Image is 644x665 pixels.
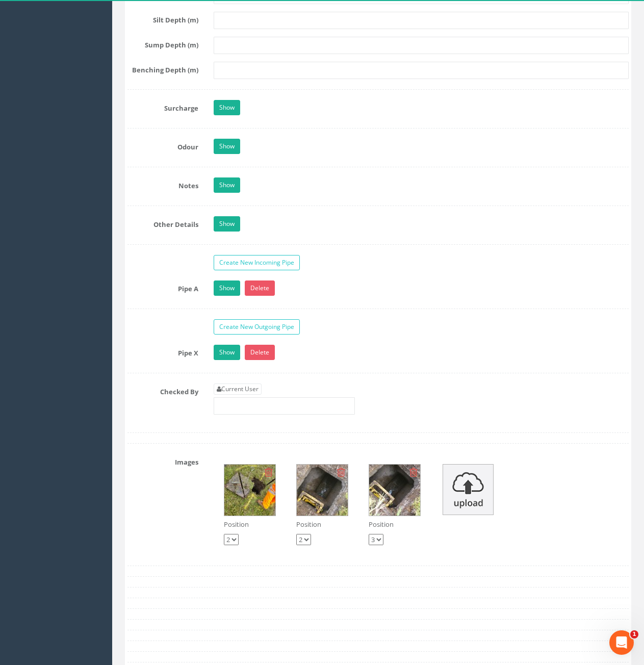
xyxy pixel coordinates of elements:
a: Current User [214,383,262,395]
iframe: Intercom live chat [609,630,634,655]
label: Notes [120,177,206,191]
label: Images [120,454,206,467]
label: Silt Depth (m) [120,12,206,25]
a: Show [214,139,240,154]
img: 5e848ca8-f6e2-6e2e-8b30-2580cc1c39b1_22c0dfa4-881f-ac54-95cf-7dcf386face9_thumb.jpg [297,465,348,516]
img: upload_icon.png [443,464,494,515]
label: Pipe A [120,280,206,294]
label: Surcharge [120,100,206,113]
p: Position [224,520,276,529]
span: 1 [630,630,638,638]
label: Pipe X [120,345,206,358]
a: Show [214,345,240,360]
img: 5e848ca8-f6e2-6e2e-8b30-2580cc1c39b1_ff47ea5f-44b8-de78-1a21-c1c400f15ad7_thumb.jpg [369,465,420,516]
img: 5e848ca8-f6e2-6e2e-8b30-2580cc1c39b1_5546709f-0515-bfc6-67fc-3aaf29a98955_thumb.jpg [224,465,275,516]
a: Show [214,280,240,296]
label: Odour [120,139,206,152]
label: Sump Depth (m) [120,37,206,50]
label: Benching Depth (m) [120,62,206,75]
a: Show [214,100,240,115]
a: Show [214,177,240,193]
label: Checked By [120,383,206,397]
p: Position [296,520,348,529]
a: Create New Incoming Pipe [214,255,300,270]
a: Delete [245,280,275,296]
label: Other Details [120,216,206,229]
p: Position [369,520,421,529]
a: Delete [245,345,275,360]
a: Show [214,216,240,232]
a: Create New Outgoing Pipe [214,319,300,335]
